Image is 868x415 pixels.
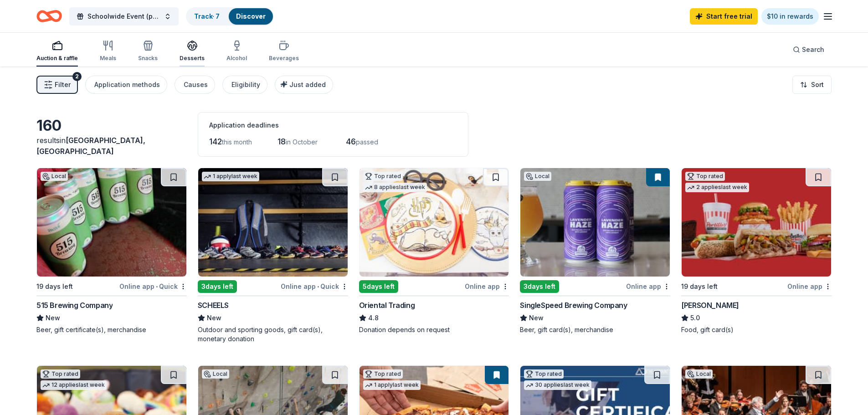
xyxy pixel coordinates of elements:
[36,168,187,334] a: Image for 515 Brewing CompanyLocal19 days leftOnline app•Quick515 Brewing CompanyNewBeer, gift ce...
[100,55,116,62] div: Meals
[269,36,299,67] button: Beverages
[36,76,78,94] button: Filter2
[286,138,318,146] span: in October
[222,76,267,94] button: Eligibility
[281,281,348,292] div: Online app Quick
[36,300,113,311] div: 515 Brewing Company
[94,79,160,90] div: Application methods
[198,325,348,343] div: Outdoor and sporting goods, gift card(s), monetary donation
[465,281,509,292] div: Online app
[275,76,333,94] button: Just added
[36,325,187,334] div: Beer, gift certificate(s), merchandise
[520,168,670,334] a: Image for SingleSpeed Brewing CompanyLocal3days leftOnline appSingleSpeed Brewing CompanyNewBeer,...
[156,283,158,290] span: •
[180,36,205,67] button: Desserts
[685,183,749,192] div: 2 applies last week
[119,281,187,292] div: Online app Quick
[209,137,222,146] span: 142
[685,172,725,181] div: Top rated
[317,283,319,290] span: •
[359,280,398,293] div: 5 days left
[356,138,378,146] span: passed
[202,172,259,181] div: 1 apply last week
[36,135,187,157] div: results
[289,81,326,88] span: Just added
[85,76,167,94] button: Application methods
[811,79,824,90] span: Sort
[194,12,220,20] a: Track· 7
[269,55,299,62] div: Beverages
[368,313,379,323] span: 4.8
[209,120,457,131] div: Application deadlines
[359,168,509,334] a: Image for Oriental TradingTop rated8 applieslast week5days leftOnline appOriental Trading4.8Donat...
[681,300,739,311] div: [PERSON_NAME]
[36,281,73,292] div: 19 days left
[681,281,718,292] div: 19 days left
[802,44,824,55] span: Search
[41,369,80,379] div: Top rated
[360,168,509,277] img: Image for Oriental Trading
[787,281,832,292] div: Online app
[198,168,348,343] a: Image for SCHEELS1 applylast week3days leftOnline app•QuickSCHEELSNewOutdoor and sporting goods, ...
[222,138,252,146] span: this month
[277,137,286,146] span: 18
[175,76,215,94] button: Causes
[138,55,158,62] div: Snacks
[690,313,700,323] span: 5.0
[41,172,68,181] div: Local
[87,11,160,22] span: Schoolwide Event (public)
[55,79,71,90] span: Filter
[524,380,591,390] div: 30 applies last week
[681,325,832,334] div: Food, gift card(s)
[363,172,403,181] div: Top rated
[36,5,62,27] a: Home
[226,55,247,62] div: Alcohol
[524,172,551,181] div: Local
[363,369,403,379] div: Top rated
[682,168,831,277] img: Image for Portillo's
[520,280,559,293] div: 3 days left
[198,168,348,277] img: Image for SCHEELS
[231,79,260,90] div: Eligibility
[180,55,205,62] div: Desserts
[520,168,670,277] img: Image for SingleSpeed Brewing Company
[202,369,229,379] div: Local
[41,380,107,390] div: 12 applies last week
[69,7,179,26] button: Schoolwide Event (public)
[207,313,221,323] span: New
[363,380,421,390] div: 1 apply last week
[36,36,78,67] button: Auction & raffle
[198,280,237,293] div: 3 days left
[786,41,832,59] button: Search
[100,36,116,67] button: Meals
[685,369,713,379] div: Local
[520,325,670,334] div: Beer, gift card(s), merchandise
[198,300,229,311] div: SCHEELS
[184,79,208,90] div: Causes
[529,313,544,323] span: New
[359,325,509,334] div: Donation depends on request
[46,313,60,323] span: New
[681,168,832,334] a: Image for Portillo'sTop rated2 applieslast week19 days leftOnline app[PERSON_NAME]5.0Food, gift c...
[36,136,145,156] span: in
[36,117,187,135] div: 160
[524,369,564,379] div: Top rated
[36,55,78,62] div: Auction & raffle
[359,300,415,311] div: Oriental Trading
[72,72,82,81] div: 2
[138,36,158,67] button: Snacks
[226,36,247,67] button: Alcohol
[690,8,758,25] a: Start free trial
[761,8,819,25] a: $10 in rewards
[363,183,427,192] div: 8 applies last week
[37,168,186,277] img: Image for 515 Brewing Company
[626,281,670,292] div: Online app
[346,137,356,146] span: 46
[520,300,627,311] div: SingleSpeed Brewing Company
[792,76,832,94] button: Sort
[236,12,266,20] a: Discover
[36,136,145,156] span: [GEOGRAPHIC_DATA], [GEOGRAPHIC_DATA]
[186,7,274,26] button: Track· 7Discover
